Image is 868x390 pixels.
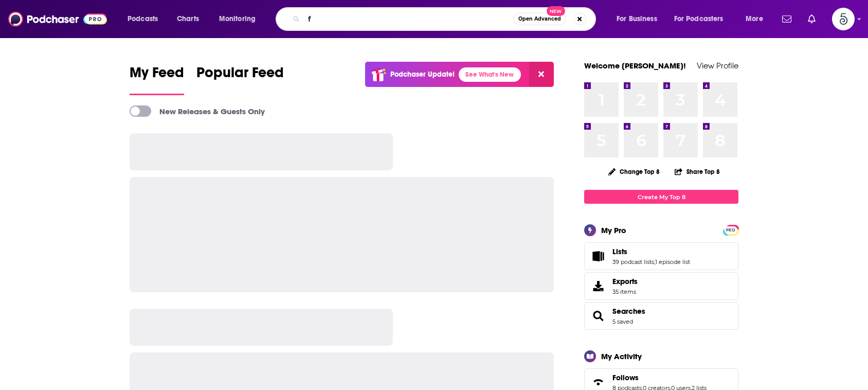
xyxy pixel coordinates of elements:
[459,67,521,82] a: See What's New
[584,302,738,330] span: Searches
[584,272,738,300] a: Exports
[588,375,608,389] a: Follows
[8,9,107,29] img: Podchaser - Follow, Share and Rate Podcasts
[584,242,738,270] span: Lists
[588,279,608,293] span: Exports
[725,226,737,234] a: PRO
[697,61,738,70] a: View Profile
[725,226,737,234] span: PRO
[177,12,199,26] span: Charts
[130,64,184,87] span: My Feed
[547,6,565,16] span: New
[612,247,627,256] span: Lists
[617,12,657,26] span: For Business
[130,105,265,117] a: New Releases & Guests Only
[584,61,686,70] a: Welcome [PERSON_NAME]!
[612,318,633,325] a: 5 saved
[196,64,284,95] a: Popular Feed
[588,249,608,263] a: Lists
[778,10,795,28] a: Show notifications dropdown
[738,11,776,27] button: open menu
[612,373,707,382] a: Follows
[514,13,566,25] button: Open AdvancedNew
[655,258,690,265] a: 1 episode list
[612,288,638,295] span: 35 items
[120,11,171,27] button: open menu
[612,277,638,286] span: Exports
[674,162,720,182] button: Share Top 8
[601,225,626,235] div: My Pro
[612,373,639,382] span: Follows
[667,11,738,27] button: open menu
[612,307,645,316] a: Searches
[832,8,855,30] button: Show profile menu
[612,247,690,256] a: Lists
[130,64,184,95] a: My Feed
[602,165,666,178] button: Change Top 8
[832,8,855,30] img: User Profile
[654,258,655,265] span: ,
[304,11,514,27] input: Search podcasts, credits, & more...
[584,190,738,204] a: Create My Top 8
[196,64,284,87] span: Popular Feed
[219,12,256,26] span: Monitoring
[212,11,269,27] button: open menu
[601,351,642,361] div: My Activity
[170,11,205,27] a: Charts
[128,12,158,26] span: Podcasts
[804,10,820,28] a: Show notifications dropdown
[390,70,455,79] p: Podchaser Update!
[612,258,654,265] a: 39 podcast lists
[285,7,606,31] div: Search podcasts, credits, & more...
[674,12,724,26] span: For Podcasters
[832,8,855,30] span: Logged in as Spiral5-G2
[746,12,763,26] span: More
[609,11,670,27] button: open menu
[588,309,608,323] a: Searches
[518,16,561,22] span: Open Advanced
